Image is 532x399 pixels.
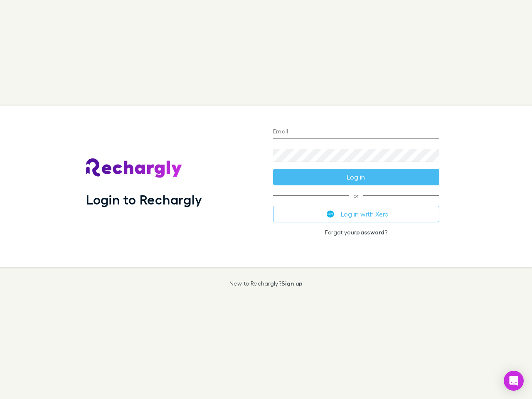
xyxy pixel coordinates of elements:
button: Log in with Xero [273,206,439,222]
p: Forgot your ? [273,229,439,236]
button: Log in [273,169,439,185]
span: or [273,195,439,196]
img: Rechargly's Logo [86,158,182,178]
img: Xero's logo [327,210,334,218]
a: password [356,229,384,236]
p: New to Rechargly? [229,280,303,287]
h1: Login to Rechargly [86,192,202,207]
a: Sign up [281,280,303,287]
div: Open Intercom Messenger [504,371,524,391]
